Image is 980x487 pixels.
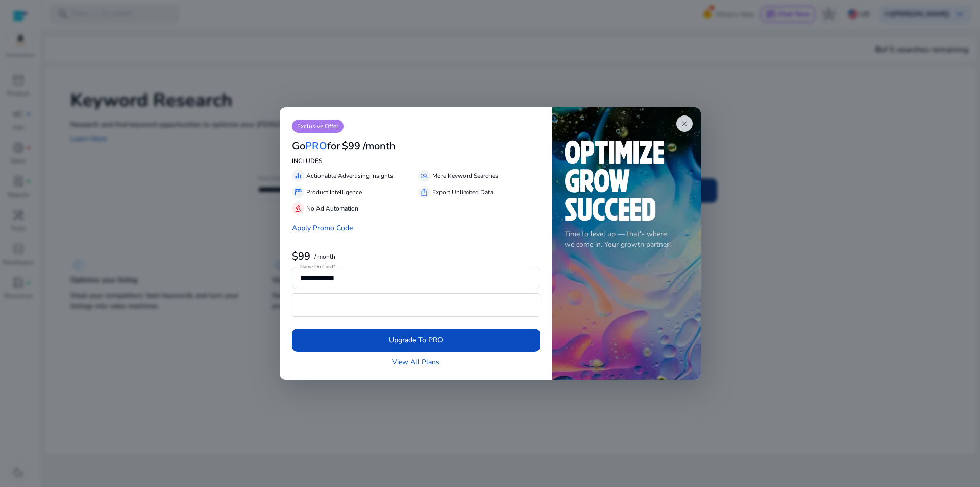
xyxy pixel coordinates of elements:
span: storefront [294,188,302,196]
b: $99 [292,249,310,263]
span: ios_share [420,188,428,196]
a: Apply Promo Code [292,223,353,233]
button: Upgrade To PRO [292,329,540,352]
span: Upgrade To PRO [389,335,443,345]
a: View All Plans [392,357,439,367]
h3: Go for [292,140,340,152]
h3: $99 /month [342,140,396,152]
iframe: Secure payment input frame [298,295,534,315]
span: PRO [305,139,327,153]
p: More Keyword Searches [432,171,498,180]
p: Exclusive Offer [292,120,344,133]
mat-label: Name On Card [300,264,333,271]
p: Product Intelligence [306,188,362,197]
p: No Ad Automation [306,204,358,213]
span: manage_search [420,172,428,180]
p: INCLUDES [292,156,540,166]
p: Time to level up — that's where we come in. Your growth partner! [565,228,689,250]
p: / month [314,253,335,260]
span: close [680,120,689,128]
span: gavel [294,204,302,213]
p: Actionable Advertising Insights [306,171,393,180]
span: equalizer [294,172,302,180]
p: Export Unlimited Data [432,188,493,197]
